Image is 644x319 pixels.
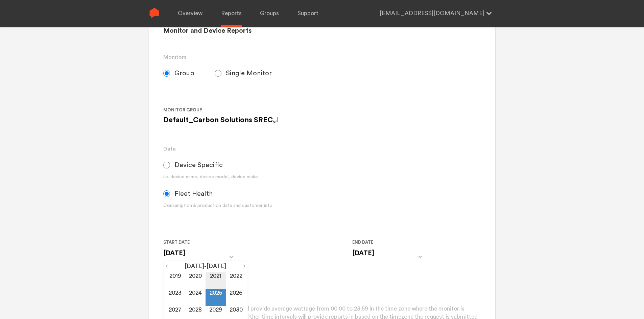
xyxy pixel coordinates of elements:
div: Consumption & production data and customer info [163,202,452,209]
input: Fleet Health [163,190,170,197]
span: ‹ [165,262,169,270]
div: i.e. device name, device model, device make [163,174,452,181]
td: 2019 [165,272,185,289]
span: Fleet Health [174,190,213,198]
span: Group [174,69,194,77]
label: Start Date [163,238,229,246]
td: 2021 [206,272,226,289]
label: End Date [352,238,418,246]
span: Single Monitor [226,69,272,77]
td: 2023 [165,289,185,306]
input: Single Monitor [215,70,221,77]
h3: Data [163,145,481,153]
h2: Monitor and Device Reports [163,27,481,35]
td: 2025 [206,289,226,306]
span: Device Specific [174,161,223,169]
th: [DATE]-[DATE] [169,262,242,272]
input: Device Specific [163,162,170,168]
img: Sense Logo [149,8,160,18]
label: Monitor Group [163,106,281,114]
td: 2020 [185,272,206,289]
h3: Monitors [163,53,481,61]
span: › [242,262,246,270]
td: 2026 [226,289,246,306]
td: 2022 [226,272,246,289]
input: Group [163,70,170,77]
td: 2024 [185,289,206,306]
